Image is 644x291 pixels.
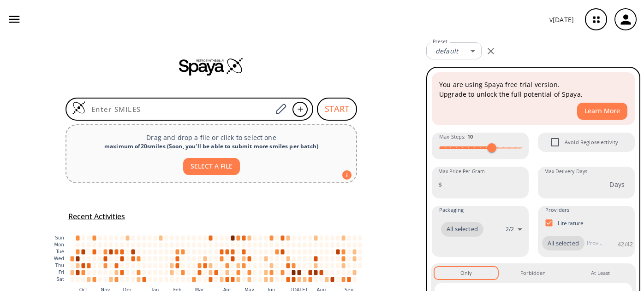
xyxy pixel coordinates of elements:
div: At Least [591,269,610,277]
div: Only [460,269,472,277]
p: v [DATE] [549,15,574,24]
img: Spaya logo [179,57,244,76]
span: All selected [441,225,483,234]
text: Sun [55,235,64,240]
button: At Least [569,267,632,279]
p: Literature [558,219,584,227]
input: Enter SMILES [86,105,272,114]
strong: 10 [467,133,473,140]
div: maximum of 20 smiles ( Soon, you'll be able to submit more smiles per batch ) [74,142,349,151]
button: Only [435,267,498,279]
span: Max Steps : [439,133,473,141]
div: Forbidden [520,269,546,277]
h5: Recent Activities [68,212,125,221]
span: All selected [542,239,584,248]
button: SELECT A FILE [183,158,240,175]
label: Preset [433,38,447,45]
label: Max Price Per Gram [438,168,485,175]
p: Days [609,180,625,189]
text: Tue [55,249,64,254]
p: 2 / 2 [506,225,514,233]
text: Mon [54,242,64,247]
span: Providers [545,206,569,214]
span: Avoid Regioselectivity [565,138,618,146]
span: Packaging [439,206,464,214]
text: Thu [55,263,64,268]
button: START [317,98,357,121]
text: Fri [59,270,64,275]
label: Max Delivery Days [544,168,587,175]
text: Sat [56,277,64,282]
g: cell [71,235,362,282]
p: Drag and drop a file or click to select one [74,133,349,142]
text: Wed [54,256,64,261]
button: Forbidden [501,267,565,279]
button: Recent Activities [65,209,129,224]
input: Provider name [584,236,605,250]
p: 42 / 42 [618,240,633,248]
p: You are using Spaya free trial version. Upgrade to unlock the full potential of Spaya. [439,80,627,99]
button: Learn More [577,103,627,120]
p: $ [438,180,442,189]
img: Logo Spaya [72,101,86,115]
em: default [435,47,458,55]
g: y-axis tick label [54,235,64,282]
span: Avoid Regioselectivity [545,133,565,152]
